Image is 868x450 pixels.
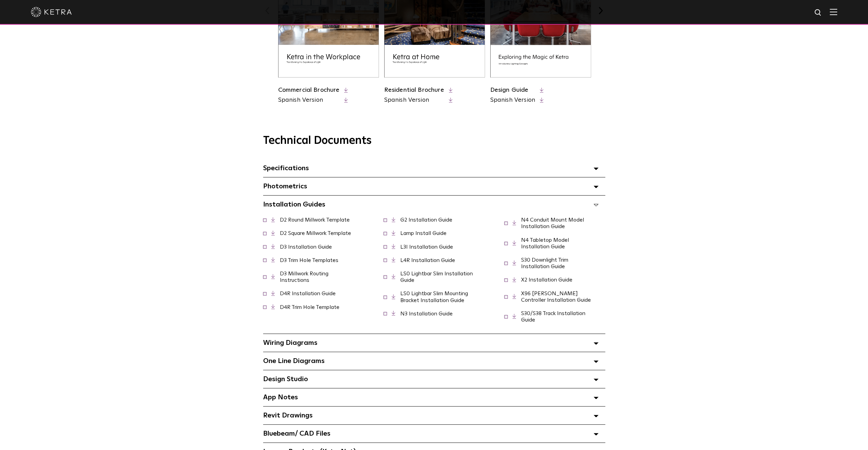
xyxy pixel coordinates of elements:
[263,183,307,190] span: Photometrics
[384,96,444,104] a: Spanish Version
[400,230,446,236] a: Lamp Install Guide
[280,291,336,296] a: D4R Installation Guide
[814,9,822,17] img: search icon
[263,412,313,419] span: Revit Drawings
[263,165,309,172] span: Specifications
[280,271,328,283] a: D3 Millwork Routing Instructions
[521,237,569,249] a: N4 Tabletop Model Installation Guide
[263,201,325,208] span: Installation Guides
[400,271,473,283] a: LS0 Lightbar Slim Installation Guide
[278,96,340,104] a: Spanish Version
[278,87,340,93] a: Commercial Brochure
[280,258,338,263] a: D3 Trim Hole Templates
[263,358,325,364] span: One Line Diagrams
[400,217,452,223] a: G2 Installation Guide
[280,217,350,223] a: D2 Round Millwork Template
[31,7,72,17] img: ketra-logo-2019-white
[384,87,444,93] a: Residential Brochure
[263,376,308,383] span: Design Studio
[490,96,535,104] a: Spanish Version
[400,311,453,316] a: N3 Installation Guide
[521,277,572,283] a: X2 Installation Guide
[263,134,605,147] h3: Technical Documents
[400,244,453,250] a: L3I Installation Guide
[400,258,455,263] a: L4R Installation Guide
[263,394,298,401] span: App Notes
[521,311,585,323] a: S30/S38 Track Installation Guide
[263,339,318,346] span: Wiring Diagrams
[521,291,591,303] a: X96 [PERSON_NAME] Controller Installation Guide
[280,304,339,310] a: D4R Trim Hole Template
[400,291,468,303] a: LS0 Lightbar Slim Mounting Bracket Installation Guide
[280,230,351,236] a: D2 Square Millwork Template
[263,430,331,437] span: Bluebeam/ CAD Files
[280,244,332,250] a: D3 Installation Guide
[521,217,584,229] a: N4 Conduit Mount Model Installation Guide
[490,87,529,93] a: Design Guide
[521,257,568,269] a: S30 Downlight Trim Installation Guide
[830,9,837,15] img: Hamburger%20Nav.svg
